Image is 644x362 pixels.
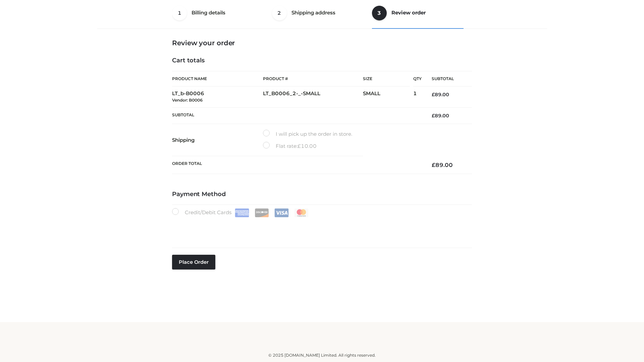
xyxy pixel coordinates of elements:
h4: Cart totals [172,57,472,64]
img: Mastercard [294,208,309,217]
td: LT_B0006_2-_-SMALL [263,86,363,108]
h3: Review your order [172,39,472,47]
th: Size [363,71,410,86]
span: £ [298,143,301,149]
th: Subtotal [422,71,472,86]
th: Subtotal [172,107,422,124]
td: LT_b-B0006 [172,86,263,108]
span: £ [432,92,435,98]
td: 1 [413,86,422,108]
img: Visa [274,208,289,217]
label: I will pick up the order in store. [263,130,352,138]
bdi: 89.00 [432,92,449,98]
span: £ [432,162,435,168]
small: Vendor: B0006 [172,98,203,103]
span: £ [432,113,435,119]
th: Product Name [172,71,263,86]
th: Qty [413,71,422,86]
bdi: 89.00 [432,162,453,168]
button: Place order [172,255,215,269]
iframe: Secure payment input frame [171,216,471,240]
img: Amex [235,208,249,217]
td: SMALL [363,86,413,108]
label: Flat rate: [263,142,317,150]
bdi: 10.00 [298,143,317,149]
th: Product # [263,71,363,86]
bdi: 89.00 [432,113,449,119]
th: Shipping [172,124,263,156]
h4: Payment Method [172,191,472,198]
label: Credit/Debit Cards [172,208,309,217]
div: © 2025 [DOMAIN_NAME] Limited. All rights reserved. [100,352,544,359]
img: Discover [255,208,269,217]
th: Order Total [172,156,422,174]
